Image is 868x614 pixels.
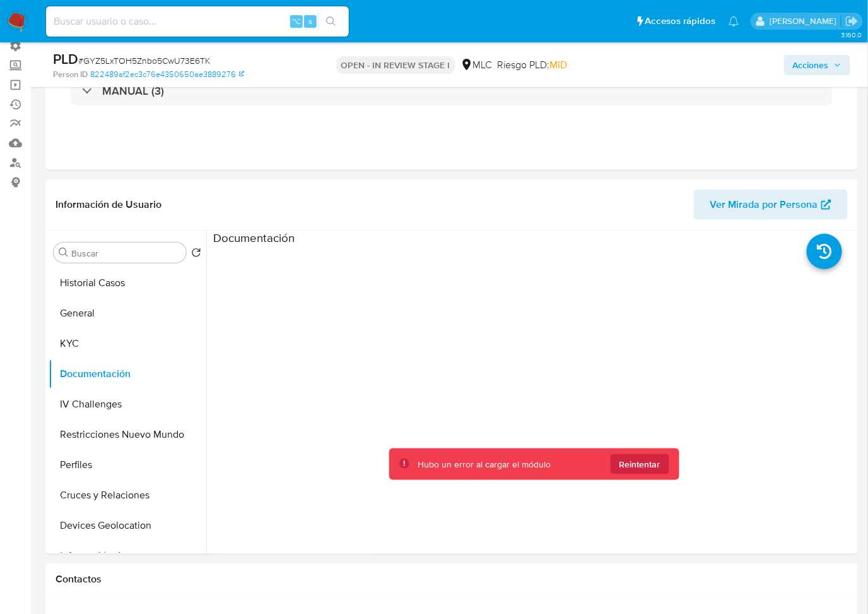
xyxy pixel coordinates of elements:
input: Buscar usuario o caso... [46,13,349,30]
button: Buscar [59,248,69,258]
h1: Contactos [56,574,848,586]
span: s [308,15,312,27]
p: mariana.bardanca@mercadolibre.com [770,15,841,27]
button: Documentación [49,359,206,389]
span: 3.160.0 [841,30,862,40]
span: ⌥ [291,15,301,27]
span: Riesgo PLD: [498,58,568,72]
button: Cruces y Relaciones [49,480,206,510]
button: Volver al orden por defecto [191,248,201,262]
span: Ver Mirada por Persona [710,190,818,220]
button: Ver Mirada por Persona [694,190,848,220]
a: 822489af2ec3c76e4350650ae3889276 [90,69,244,80]
span: MID [550,57,568,72]
button: Restricciones Nuevo Mundo [49,419,206,450]
input: Buscar [71,248,181,259]
button: KYC [49,328,206,359]
p: OPEN - IN REVIEW STAGE I [336,56,455,74]
button: Perfiles [49,450,206,480]
a: Notificaciones [729,16,739,27]
span: Accesos rápidos [645,15,716,28]
button: Historial Casos [49,268,206,298]
h3: MANUAL (3) [102,84,164,98]
button: Devices Geolocation [49,510,206,541]
b: PLD [53,49,78,69]
div: MANUAL (3) [71,76,833,105]
h1: Información de Usuario [56,198,161,211]
span: # GYZ5LxTOH5Znbo5CwU73E6TK [78,54,210,67]
button: Información de accesos [49,541,206,571]
a: Salir [845,15,859,28]
button: Acciones [784,55,850,75]
button: IV Challenges [49,389,206,419]
span: Acciones [793,55,829,75]
button: General [49,298,206,328]
div: MLC [460,58,493,72]
button: search-icon [318,13,344,30]
b: Person ID [53,69,88,80]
